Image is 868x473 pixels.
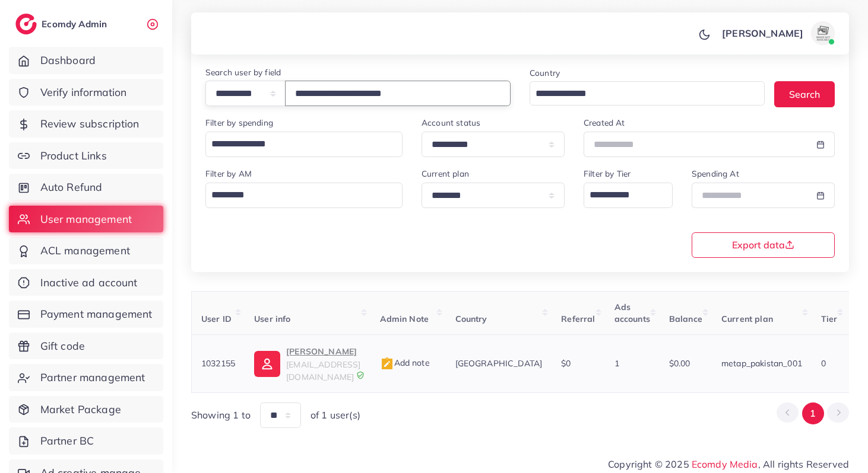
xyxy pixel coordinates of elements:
[286,344,360,359] p: [PERSON_NAME]
[9,427,163,455] a: Partner BC
[422,117,480,129] label: Account status
[9,333,163,360] a: Gift code
[692,232,835,258] button: Export data
[9,206,163,233] a: User management
[722,26,803,40] p: [PERSON_NAME]
[821,358,826,369] span: 0
[286,359,360,382] span: [EMAIL_ADDRESS][DOMAIN_NAME]
[585,185,657,205] input: Search for option
[774,81,835,107] button: Search
[584,117,625,129] label: Created At
[422,168,469,180] label: Current plan
[40,148,107,164] span: Product Links
[311,408,360,422] span: of 1 user(s)
[9,47,163,74] a: Dashboard
[9,269,163,296] a: Inactive ad account
[531,85,749,103] input: Search for option
[561,358,571,369] span: $0
[254,314,290,324] span: User info
[669,358,690,369] span: $0.00
[40,180,103,195] span: Auto Refund
[9,301,163,328] a: Payment management
[40,338,85,354] span: Gift code
[40,306,153,322] span: Payment management
[40,433,94,449] span: Partner BC
[380,357,394,371] img: admin_note.cdd0b510.svg
[40,402,121,417] span: Market Package
[584,168,631,180] label: Filter by Tier
[608,457,849,471] span: Copyright © 2025
[758,457,849,471] span: , All rights Reserved
[821,314,838,324] span: Tier
[9,237,163,264] a: ACL management
[721,314,773,324] span: Current plan
[205,117,273,129] label: Filter by spending
[9,364,163,391] a: Partner management
[254,351,280,377] img: ic-user-info.36bf1079.svg
[40,116,140,132] span: Review subscription
[40,53,96,68] span: Dashboard
[40,243,130,258] span: ACL management
[205,132,403,157] div: Search for option
[356,371,365,379] img: 9CAL8B2pu8EFxCJHYAAAAldEVYdGRhdGU6Y3JlYXRlADIwMjItMTItMDlUMDQ6NTg6MzkrMDA6MDBXSlgLAAAAJXRFWHRkYXR...
[191,408,251,422] span: Showing 1 to
[40,370,145,385] span: Partner management
[777,402,849,424] ul: Pagination
[9,142,163,170] a: Product Links
[732,240,794,250] span: Export data
[207,185,387,205] input: Search for option
[802,402,824,424] button: Go to page 1
[9,396,163,423] a: Market Package
[9,174,163,201] a: Auto Refund
[614,358,619,369] span: 1
[207,134,387,154] input: Search for option
[205,66,281,78] label: Search user by field
[811,21,835,45] img: avatar
[42,18,110,30] h2: Ecomdy Admin
[40,85,127,100] span: Verify information
[455,314,487,324] span: Country
[205,168,252,180] label: Filter by AM
[205,183,403,208] div: Search for option
[614,302,650,324] span: Ads accounts
[9,79,163,106] a: Verify information
[254,344,360,383] a: [PERSON_NAME][EMAIL_ADDRESS][DOMAIN_NAME]
[15,14,37,34] img: logo
[40,212,132,227] span: User management
[669,314,702,324] span: Balance
[692,458,758,470] a: Ecomdy Media
[40,275,138,290] span: Inactive ad account
[9,110,163,138] a: Review subscription
[721,358,802,369] span: metap_pakistan_001
[455,358,543,369] span: [GEOGRAPHIC_DATA]
[530,81,765,106] div: Search for option
[15,14,110,34] a: logoEcomdy Admin
[584,183,673,208] div: Search for option
[201,358,235,369] span: 1032155
[715,21,840,45] a: [PERSON_NAME]avatar
[561,314,595,324] span: Referral
[692,168,739,180] label: Spending At
[201,314,232,324] span: User ID
[380,314,429,324] span: Admin Note
[380,357,430,368] span: Add note
[530,67,560,79] label: Country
